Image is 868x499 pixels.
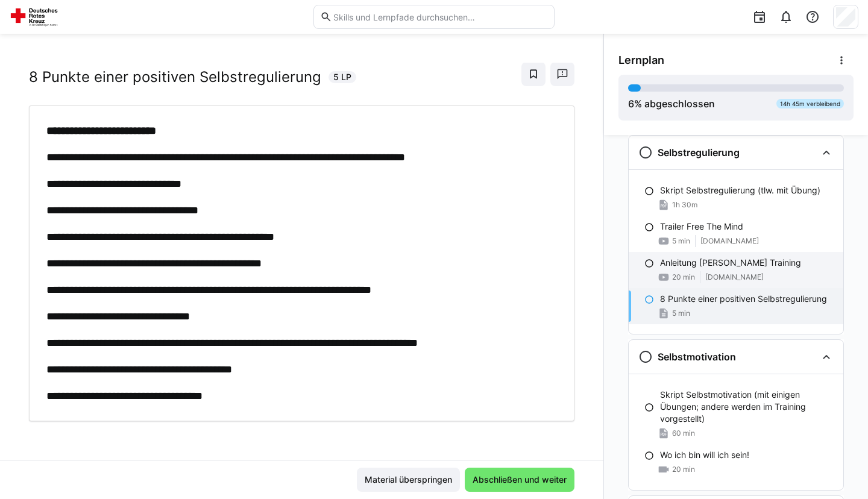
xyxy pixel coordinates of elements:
[660,184,820,196] p: Skript Selbstregulierung (tlw. mit Übung)
[672,465,695,474] span: 20 min
[357,468,460,492] button: Material überspringen
[332,11,548,22] input: Skills und Lernpfade durchsuchen…
[660,389,834,425] p: Skript Selbstmotivation (mit einigen Übungen; andere werden im Training vorgestellt)
[672,200,697,210] span: 1h 30m
[672,236,690,246] span: 5 min
[363,474,454,486] span: Material überspringen
[776,99,844,108] div: 14h 45m verbleibend
[660,257,801,269] p: Anleitung [PERSON_NAME] Training
[672,428,695,438] span: 60 min
[660,293,827,305] p: 8 Punkte einer positiven Selbstregulierung
[333,71,351,83] span: 5 LP
[628,96,715,111] div: % abgeschlossen
[658,146,740,158] h3: Selbstregulierung
[672,272,695,282] span: 20 min
[618,54,664,67] span: Lernplan
[29,68,321,86] h2: 8 Punkte einer positiven Selbstregulierung
[471,474,568,486] span: Abschließen und weiter
[700,236,759,246] span: [DOMAIN_NAME]
[628,98,634,110] span: 6
[658,351,736,363] h3: Selbstmotivation
[660,449,749,461] p: Wo ich bin will ich sein!
[672,309,690,318] span: 5 min
[465,468,574,492] button: Abschließen und weiter
[705,272,764,282] span: [DOMAIN_NAME]
[660,221,743,233] p: Trailer Free The Mind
